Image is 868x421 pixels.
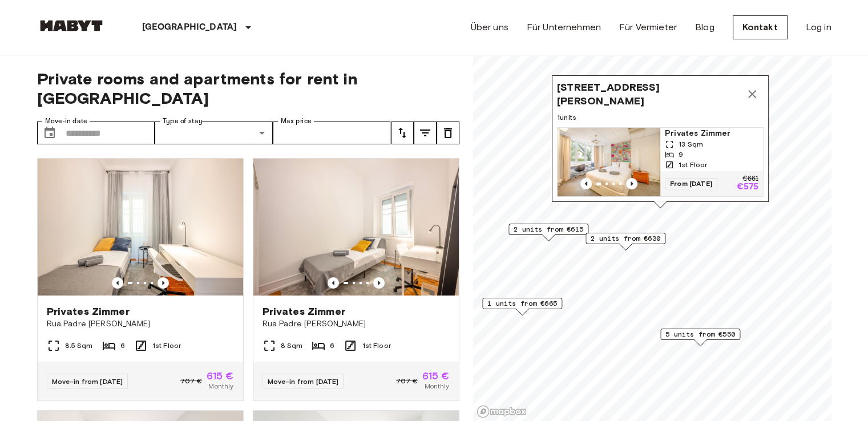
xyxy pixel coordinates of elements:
span: Monthly [424,381,449,391]
span: 615 € [422,371,450,381]
span: Rua Padre [PERSON_NAME] [263,318,450,330]
button: Previous image [158,277,169,289]
a: Für Vermieter [619,21,677,34]
span: Privates Zimmer [263,305,345,318]
span: 5 units from €550 [665,329,735,339]
button: Previous image [626,178,637,189]
span: 8 Sqm [281,341,303,351]
img: Marketing picture of unit PT-17-016-001-04 [253,159,459,295]
label: Max price [281,116,312,126]
span: 13 Sqm [679,139,703,149]
span: 6 [330,341,334,351]
img: Marketing picture of unit PT-17-016-001-05 [38,159,243,295]
div: Map marker [586,233,665,250]
span: Private rooms and apartments for rent in [GEOGRAPHIC_DATA] [37,69,459,108]
button: tune [437,122,459,144]
a: Marketing picture of unit PT-17-016-001-05Previous imagePrevious imagePrivates ZimmerRua Padre [P... [37,158,244,401]
span: 2 units from €630 [591,233,660,244]
span: Privates Zimmer [47,305,130,318]
a: Für Unternehmen [527,21,601,34]
span: 8.5 Sqm [65,341,93,351]
span: 2 units from €615 [514,224,583,234]
a: Blog [695,21,714,34]
span: [STREET_ADDRESS][PERSON_NAME] [557,80,741,108]
a: Log in [806,21,831,34]
span: 6 [120,341,125,351]
button: tune [414,122,437,144]
span: 1 units [557,112,764,123]
button: Choose date [38,122,61,144]
button: Previous image [580,178,592,189]
p: €661 [742,176,758,183]
span: From [DATE] [665,178,717,189]
div: Map marker [552,75,769,208]
span: 615 € [207,371,234,381]
a: Marketing picture of unit PT-17-009-001-06HPrevious imagePrevious imagePrivates Zimmer13 Sqm91st ... [557,127,764,197]
span: 1st Floor [679,160,707,170]
label: Type of stay [163,116,203,126]
a: Über uns [471,21,508,34]
button: tune [391,122,414,144]
p: €575 [736,183,758,192]
span: 707 € [396,376,418,386]
a: Marketing picture of unit PT-17-016-001-04Previous imagePrevious imagePrivates ZimmerRua Padre [P... [253,158,459,401]
img: Marketing picture of unit PT-17-009-001-06H [558,128,660,196]
p: [GEOGRAPHIC_DATA] [142,21,237,34]
div: Map marker [508,224,588,241]
span: Move-in from [DATE] [52,377,123,386]
img: Habyt [37,20,106,31]
div: Map marker [660,329,740,346]
button: Previous image [328,277,339,289]
span: 707 € [180,376,202,386]
span: 1st Floor [152,341,181,351]
a: Mapbox logo [477,405,527,418]
div: Map marker [482,298,562,315]
span: Monthly [208,381,233,391]
span: 1 units from €665 [487,298,557,309]
span: 9 [679,149,683,160]
a: Kontakt [733,15,788,39]
label: Move-in date [45,116,87,126]
span: Privates Zimmer [665,128,758,139]
span: Rua Padre [PERSON_NAME] [47,318,234,330]
button: Previous image [112,277,123,289]
span: 1st Floor [362,341,390,351]
span: Move-in from [DATE] [268,377,339,386]
button: Previous image [373,277,385,289]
